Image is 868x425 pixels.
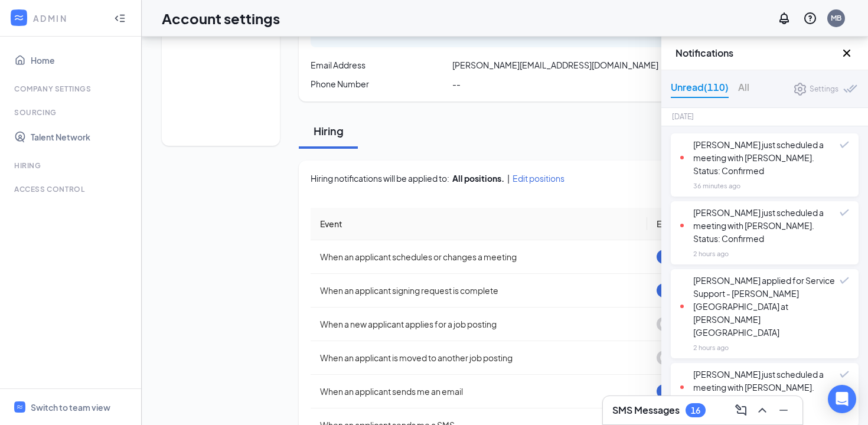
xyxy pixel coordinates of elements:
div: Open Intercom Messenger [828,385,856,413]
span: | [507,172,510,184]
div: All [738,80,749,98]
button: Close [840,46,854,60]
div: Company Settings [14,84,129,94]
a: SettingsSettings [793,82,838,96]
th: Event [311,208,647,240]
span: Email Address [311,59,366,71]
svg: ComposeMessage [734,403,748,417]
div: [PERSON_NAME] just scheduled a meeting with [PERSON_NAME]. Status: Confirmed [680,138,840,177]
svg: QuestionInfo [803,11,817,25]
a: Home [31,48,132,72]
div: [PERSON_NAME] just scheduled a meeting with [PERSON_NAME]. Status: Confirmed [680,368,840,407]
td: When an applicant sends me an email [311,375,647,408]
td: When an applicant is moved to another job posting [311,341,647,375]
span: Hiring notifications will be applied to: [311,172,449,184]
div: [PERSON_NAME] applied for Service Support - [PERSON_NAME][GEOGRAPHIC_DATA] at [PERSON_NAME][GEOGR... [680,274,840,339]
td: When an applicant signing request is complete [311,274,647,308]
div: Switch to team view [31,401,110,413]
span: -- [452,78,461,90]
th: Email [647,208,696,240]
svg: Minimize [776,403,791,417]
a: Talent Network [31,125,132,149]
h1: Account settings [162,8,280,28]
button: Minimize [774,401,793,420]
button: ComposeMessage [732,401,750,420]
td: When a new applicant applies for a job posting [311,308,647,341]
svg: Notifications [777,11,791,25]
div: Settings [810,83,838,95]
span: Edit positions [513,172,564,184]
div: 36 minutes ago [693,180,740,192]
svg: WorkstreamLogo [13,12,25,24]
div: All positions. [452,172,504,184]
svg: Cross [840,46,854,60]
div: 2 hours ago [693,248,729,260]
div: MB [831,13,841,23]
td: When an applicant schedules or changes a meeting [311,240,647,274]
span: [PERSON_NAME][EMAIL_ADDRESS][DOMAIN_NAME] [452,59,658,71]
div: ADMIN [33,12,103,24]
div: 16 [691,406,700,416]
h3: SMS Messages [612,404,680,417]
svg: WorkstreamLogo [16,403,24,411]
svg: Collapse [114,12,126,24]
svg: ChevronUp [755,403,769,417]
h3: Notifications [676,47,840,60]
button: ChevronUp [753,401,772,420]
div: Sourcing [14,107,129,117]
div: Access control [14,184,129,194]
div: Hiring [14,161,129,171]
div: [PERSON_NAME] just scheduled a meeting with [PERSON_NAME]. Status: Confirmed [680,206,840,245]
svg: Settings [793,82,807,96]
div: Unread (110) [671,80,729,98]
div: 2 hours ago [693,342,729,354]
span: Phone Number [311,78,369,90]
div: Hiring [311,123,346,138]
div: [DATE] [672,111,694,123]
